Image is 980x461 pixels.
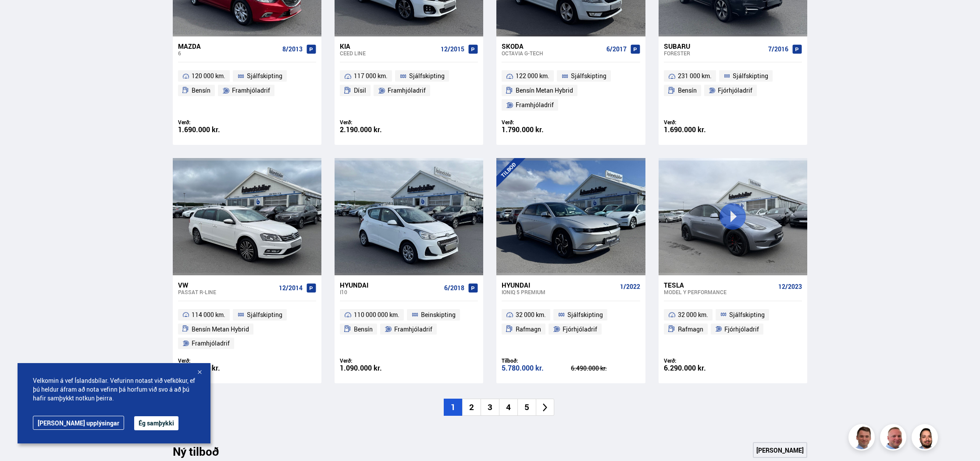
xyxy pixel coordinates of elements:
[678,85,697,96] span: Bensín
[881,425,908,452] img: siFngHWaQ9KaOqBr.png
[394,324,432,335] span: Framhjóladrif
[192,338,230,349] span: Framhjóladrif
[173,275,321,384] a: VW Passat R-LINE 12/2014 114 000 km. Sjálfskipting Bensín Metan Hybrid Framhjóladrif Verð: 1.590....
[516,71,549,81] span: 122 000 km.
[502,281,616,289] div: Hyundai
[178,50,279,56] div: 6
[247,310,282,320] span: Sjálfskipting
[664,50,765,56] div: Forester
[620,283,640,290] span: 1/2022
[678,310,708,320] span: 32 000 km.
[33,416,124,430] a: [PERSON_NAME] upplýsingar
[444,285,464,292] span: 6/2018
[354,324,373,335] span: Bensín
[659,36,807,145] a: Subaru Forester 7/2016 231 000 km. Sjálfskipting Bensín Fjórhjóladrif Verð: 1.690.000 kr.
[516,310,546,320] span: 32 000 km.
[335,275,483,384] a: Hyundai i10 6/2018 110 000 000 km. Beinskipting Bensín Framhjóladrif Verð: 1.090.000 kr.
[913,425,939,452] img: nhp88E3Fdnt1Opn2.png
[444,399,462,416] li: 1
[33,376,195,403] span: Velkomin á vef Íslandsbílar. Vefurinn notast við vefkökur, ef þú heldur áfram að nota vefinn þá h...
[247,71,282,81] span: Sjálfskipting
[729,310,765,320] span: Sjálfskipting
[563,324,597,335] span: Fjórhjóladrif
[388,85,426,96] span: Framhjóladrif
[516,100,554,110] span: Framhjóladrif
[409,71,445,81] span: Sjálfskipting
[340,119,409,126] div: Verð:
[496,275,645,384] a: Hyundai IONIQ 5 PREMIUM 1/2022 32 000 km. Sjálfskipting Rafmagn Fjórhjóladrif Tilboð: 5.780.000 k...
[178,357,247,364] div: Verð:
[7,4,33,30] button: Open LiveChat chat widget
[354,85,366,96] span: Dísil
[502,50,602,56] div: Octavia G-TECH
[441,46,464,53] span: 12/2015
[340,289,441,295] div: i10
[502,364,571,372] div: 5.780.000 kr.
[462,399,481,416] li: 2
[134,416,178,430] button: Ég samþykki
[659,275,807,384] a: Tesla Model Y PERFORMANCE 12/2023 32 000 km. Sjálfskipting Rafmagn Fjórhjóladrif Verð: 6.290.000 kr.
[733,71,768,81] span: Sjálfskipting
[678,324,703,335] span: Rafmagn
[517,399,536,416] li: 5
[178,42,279,50] div: Mazda
[664,42,765,50] div: Subaru
[192,310,225,320] span: 114 000 km.
[768,46,788,53] span: 7/2016
[502,119,571,126] div: Verð:
[192,71,225,81] span: 120 000 km.
[178,289,275,295] div: Passat R-LINE
[502,357,571,364] div: Tilboð:
[178,364,247,372] div: 1.590.000 kr.
[664,281,775,289] div: Tesla
[502,289,616,295] div: IONIQ 5 PREMIUM
[664,126,733,133] div: 1.690.000 kr.
[567,310,603,320] span: Sjálfskipting
[502,42,602,50] div: Skoda
[178,119,247,126] div: Verð:
[340,357,409,364] div: Verð:
[421,310,456,320] span: Beinskipting
[678,71,712,81] span: 231 000 km.
[516,324,541,335] span: Rafmagn
[499,399,517,416] li: 4
[778,283,802,290] span: 12/2023
[282,46,303,53] span: 8/2013
[664,119,733,126] div: Verð:
[516,85,573,96] span: Bensín Metan Hybrid
[340,281,441,289] div: Hyundai
[232,85,270,96] span: Framhjóladrif
[753,442,807,458] a: [PERSON_NAME]
[724,324,759,335] span: Fjórhjóladrif
[664,289,775,295] div: Model Y PERFORMANCE
[178,281,275,289] div: VW
[481,399,499,416] li: 3
[571,365,640,371] div: 6.490.000 kr.
[606,46,627,53] span: 6/2017
[340,126,409,133] div: 2.190.000 kr.
[173,36,321,145] a: Mazda 6 8/2013 120 000 km. Sjálfskipting Bensín Framhjóladrif Verð: 1.690.000 kr.
[279,285,303,292] span: 12/2014
[664,357,733,364] div: Verð:
[354,310,399,320] span: 110 000 000 km.
[192,324,249,335] span: Bensín Metan Hybrid
[178,126,247,133] div: 1.690.000 kr.
[502,126,571,133] div: 1.790.000 kr.
[340,364,409,372] div: 1.090.000 kr.
[571,71,606,81] span: Sjálfskipting
[850,425,876,452] img: FbJEzSuNWCJXmdc-.webp
[340,42,437,50] div: Kia
[335,36,483,145] a: Kia Ceed LINE 12/2015 117 000 km. Sjálfskipting Dísil Framhjóladrif Verð: 2.190.000 kr.
[664,364,733,372] div: 6.290.000 kr.
[340,50,437,56] div: Ceed LINE
[718,85,752,96] span: Fjórhjóladrif
[192,85,210,96] span: Bensín
[496,36,645,145] a: Skoda Octavia G-TECH 6/2017 122 000 km. Sjálfskipting Bensín Metan Hybrid Framhjóladrif Verð: 1.7...
[354,71,388,81] span: 117 000 km.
